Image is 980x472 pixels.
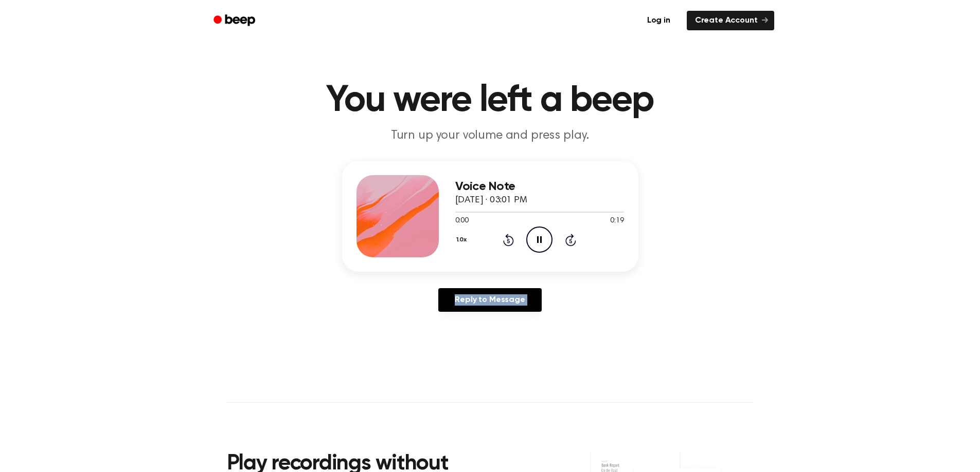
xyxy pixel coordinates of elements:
[455,196,527,205] span: [DATE] · 03:01 PM
[687,11,774,30] a: Create Account
[438,288,541,312] a: Reply to Message
[293,127,688,144] p: Turn up your volume and press play.
[455,216,469,226] span: 0:00
[637,9,681,32] a: Log in
[455,180,624,194] h3: Voice Note
[227,82,754,119] h1: You were left a beep
[610,216,623,226] span: 0:19
[455,231,471,249] button: 1.0x
[206,11,264,31] a: Beep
